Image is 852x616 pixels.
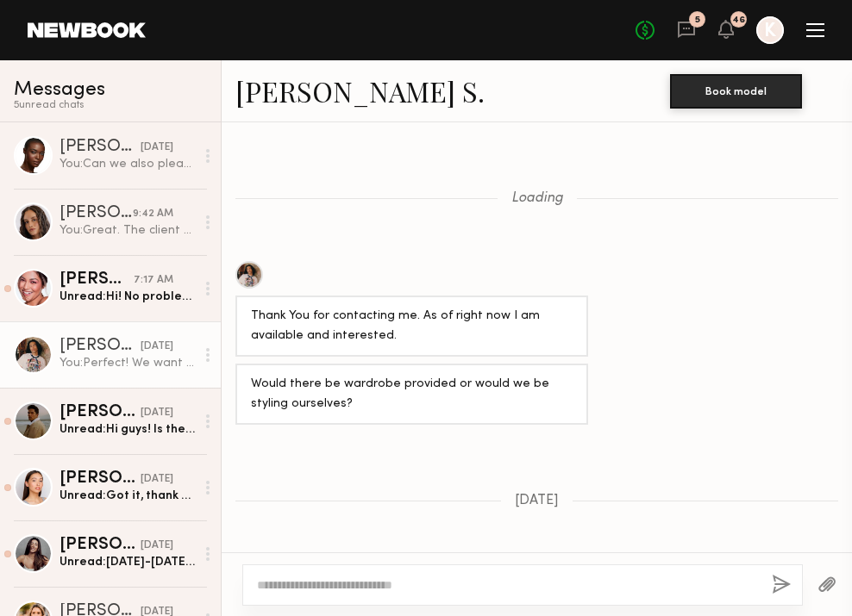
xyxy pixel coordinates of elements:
[515,494,559,508] span: [DATE]
[670,74,802,109] button: Book model
[60,488,195,504] div: Unread: Got it, thank you so much for your time!
[511,191,563,206] span: Loading
[14,80,105,100] span: Messages
[60,537,141,554] div: [PERSON_NAME]
[141,140,173,156] div: [DATE]
[732,16,745,25] div: 46
[133,206,173,222] div: 9:42 AM
[60,139,141,156] div: [PERSON_NAME]
[251,307,573,346] div: Thank You for contacting me. As of right now I am available and interested.
[60,404,141,421] div: [PERSON_NAME]
[235,72,485,109] a: [PERSON_NAME] S.
[60,289,195,305] div: Unread: Hi! No problem. Will send some images over of jeans this afternoon.
[134,272,173,289] div: 7:17 AM
[60,338,141,355] div: [PERSON_NAME] S.
[60,222,195,239] div: You: Great. The client wants to confirm you. TBD on which day. Please continue to hold and we'll ...
[60,271,134,289] div: [PERSON_NAME]
[60,421,195,438] div: Unread: Hi guys! Is there any confirmation or update for the gig? Please let me know when you can...
[141,471,173,488] div: [DATE]
[141,339,173,355] div: [DATE]
[141,405,173,421] div: [DATE]
[756,16,784,44] a: K
[60,156,195,172] div: You: Can we also please get your number for day of communication?
[60,355,195,371] div: You: Perfect! We want to confirm you. TBD on which date.
[141,538,173,554] div: [DATE]
[251,375,573,414] div: Would there be wardrobe provided or would we be styling ourselves?
[677,20,696,41] a: 5
[60,205,133,222] div: [PERSON_NAME]
[60,470,141,488] div: [PERSON_NAME]
[695,16,700,25] div: 5
[670,83,802,97] a: Book model
[60,554,195,570] div: Unread: [DATE]-[DATE] works for me! The other dates I will be away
